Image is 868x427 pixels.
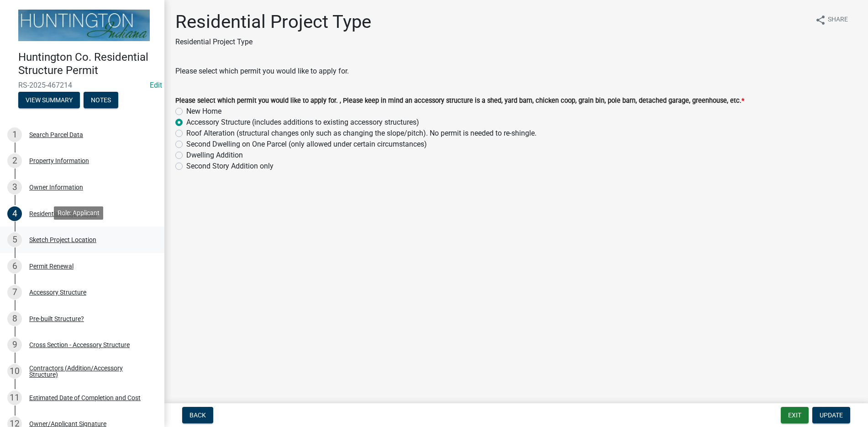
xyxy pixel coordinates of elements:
div: Owner Information [29,184,83,190]
wm-modal-confirm: Edit Application Number [150,81,162,90]
label: Second Story Addition only [186,161,274,172]
label: Roof Alteration (structural changes only such as changing the slope/pitch). No permit is needed t... [186,128,537,139]
span: Share [828,15,848,26]
div: 8 [7,311,22,326]
div: 4 [7,206,22,221]
wm-modal-confirm: Summary [18,97,80,104]
div: 7 [7,285,22,300]
div: 3 [7,180,22,195]
button: Notes [84,92,118,108]
div: Pre-built Structure? [29,316,84,322]
button: shareShare [808,11,855,29]
button: Exit [781,407,809,423]
button: View Summary [18,92,80,108]
div: 5 [7,232,22,247]
div: Estimated Date of Completion and Cost [29,395,141,401]
div: Contractors (Addition/Accessory Structure) [29,365,150,378]
span: Update [820,411,843,419]
label: New Home [186,106,221,117]
label: Second Dwelling on One Parcel (only allowed under certain circumstances) [186,139,427,150]
button: Update [812,407,850,423]
div: Owner/Applicant Signature [29,421,106,427]
i: share [815,15,826,26]
div: 6 [7,259,22,274]
div: 1 [7,127,22,142]
wm-modal-confirm: Notes [84,97,118,104]
label: Dwelling Addition [186,150,243,161]
div: Search Parcel Data [29,132,83,138]
div: Sketch Project Location [29,237,96,243]
h4: Huntington Co. Residential Structure Permit [18,51,157,77]
div: 11 [7,390,22,405]
div: 10 [7,364,22,379]
button: Back [182,407,213,423]
div: Residential Project Type [29,211,97,217]
div: Please select which permit you would like to apply for. [175,66,857,77]
div: Permit Renewal [29,263,74,269]
span: Back [189,411,206,419]
div: Property Information [29,158,89,164]
img: Huntington County, Indiana [18,10,150,41]
div: 2 [7,153,22,168]
div: Cross Section - Accessory Structure [29,342,130,348]
div: Accessory Structure [29,289,86,295]
p: Residential Project Type [175,37,371,47]
a: Edit [150,81,162,90]
div: 9 [7,337,22,352]
h1: Residential Project Type [175,11,371,33]
span: RS-2025-467214 [18,81,146,90]
div: Role: Applicant [54,206,103,220]
label: Please select which permit you would like to apply for. , Please keep in mind an accessory struct... [175,98,744,104]
label: Accessory Structure (includes additions to existing accessory structures) [186,117,419,128]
